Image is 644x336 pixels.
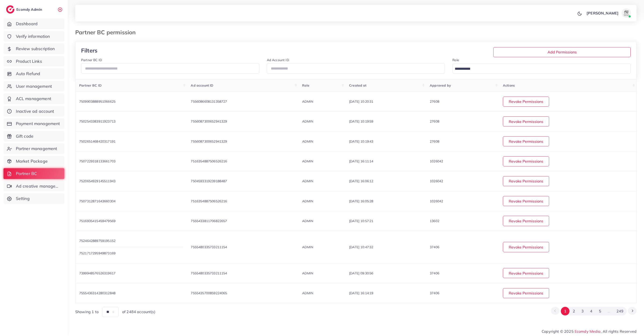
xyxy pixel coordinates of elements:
button: Go to page 3 [578,307,587,315]
span: Showing 1 to [75,309,99,315]
button: Go to page 5 [596,307,604,315]
span: [DATE] 16:11:14 [349,159,373,163]
button: Revoke Permissions [503,176,549,186]
span: [DATE] 10:47:32 [349,245,373,249]
h2: Ecomdy Admin [16,7,43,12]
span: 37406 [430,245,439,249]
button: Go to next page [628,307,637,315]
a: Inactive ad account [4,106,64,117]
span: Gift code [16,133,33,139]
span: Market Package [16,158,48,164]
span: ADMIN [302,245,313,249]
span: 37406 [430,271,439,275]
span: 7555436314280312848 [79,291,115,295]
span: Partner management [16,146,57,152]
span: 7521717295949873169 [79,251,115,255]
span: 1026042 [430,199,443,203]
span: 37406 [430,291,439,295]
a: User management [4,81,64,92]
span: 7399948576526319617 [79,271,115,275]
a: Payment management [4,118,64,129]
button: Revoke Permissions [503,136,549,146]
span: ADMIN [302,179,313,183]
span: [DATE] 10:19:43 [349,139,373,143]
span: 7516354887506526216 [191,159,227,163]
span: ADMIN [302,99,313,104]
span: 7507312871643660304 [79,199,115,203]
span: Ad creative management [16,183,61,189]
span: 13602 [430,219,439,223]
a: Gift code [4,131,64,142]
span: Verify information [16,33,50,39]
span: 7516354887506526216 [191,199,227,203]
span: 7556087300652941329 [191,119,227,123]
span: [DATE] 16:14:19 [349,291,373,295]
span: [DATE] 10:57:21 [349,219,373,223]
span: ADMIN [302,271,313,275]
span: of 2484 account(s) [122,309,155,315]
span: 7516935415459479569 [79,219,115,223]
h3: Partner BC permission [75,29,139,36]
span: 7504593319239188487 [191,179,227,183]
span: 7507229318133661703 [79,159,115,163]
button: Revoke Permissions [503,156,549,166]
span: Copyright © 2025 [542,329,637,334]
span: 7520654929145511943 [79,179,115,183]
span: Dashboard [16,21,38,27]
span: 1026042 [430,159,443,163]
span: Partner BC [16,171,37,177]
button: Add Permissions [493,47,631,57]
span: Partner BC ID [79,83,102,87]
a: Auto Refund [4,68,64,79]
span: Setting [16,196,30,202]
span: [DATE] 10:19:59 [349,119,373,123]
span: Actions [503,83,515,87]
span: 7556087300652941329 [191,139,227,143]
label: Role [452,58,459,62]
button: Revoke Permissions [503,196,549,206]
a: [PERSON_NAME]avatar [584,8,633,18]
span: 7509903888951066625 [79,99,115,104]
span: 7524642889759195152 [79,239,115,243]
span: 7555480335733211154 [191,245,227,249]
span: 27608 [430,99,439,104]
p: [PERSON_NAME] [587,10,619,16]
span: Auto Refund [16,71,40,77]
a: Ad creative management [4,181,64,192]
span: ADMIN [302,291,313,295]
input: Search for option [453,65,625,73]
div: Search for option [452,63,631,73]
button: Go to page 2 [569,307,578,315]
button: Go to page 4 [587,307,596,315]
button: Go to page 1 [561,307,569,315]
a: Review subscription [4,43,64,54]
span: Approved by [430,83,451,87]
a: logoEcomdy Admin [6,5,43,14]
span: ACL management [16,96,51,102]
button: Revoke Permissions [503,97,549,107]
span: [DATE] 16:06:12 [349,179,373,183]
span: [DATE] 16:05:28 [349,199,373,203]
a: Setting [4,193,64,204]
a: Market Package [4,156,64,167]
button: Revoke Permissions [503,242,549,252]
span: Role [302,83,309,87]
span: 7556086608131358727 [191,99,227,104]
a: Partner management [4,143,64,154]
span: 7502543383911923713 [79,119,115,123]
span: 1026042 [430,179,443,183]
button: Go to page 249 [613,307,627,315]
span: Review subscription [16,46,55,52]
span: ADMIN [302,199,313,203]
span: ADMIN [302,159,313,163]
a: Product Links [4,56,64,67]
ul: Pagination [551,307,637,315]
span: Payment management [16,121,60,127]
span: 7555480335733211154 [191,271,227,275]
span: 7555435700859224065 [191,291,227,295]
span: , All rights Reserved [601,329,637,334]
button: Revoke Permissions [503,288,549,298]
span: [DATE] 09:30:56 [349,271,373,275]
a: Ecomdy Media [575,329,601,334]
span: Created at [349,83,367,87]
